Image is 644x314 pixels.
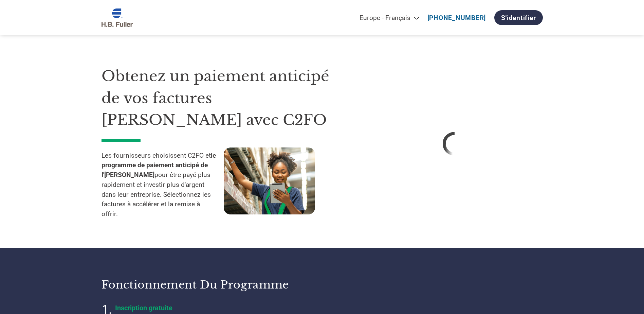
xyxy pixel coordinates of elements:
p: Les fournisseurs choisissent C2FO et pour être payé plus rapidement et investir plus d'argent dan... [102,151,224,220]
img: supply chain worker [224,147,315,214]
a: S'identifier [494,10,542,25]
img: H.B. Fuller [102,8,133,27]
strong: le programme de paiement anticipé de l'[PERSON_NAME] [102,152,216,179]
h1: Obtenez un paiement anticipé de vos factures [PERSON_NAME] avec C2FO [102,65,346,131]
a: [PHONE_NUMBER] [427,14,486,22]
h3: Fonctionnement du programme [102,278,314,292]
h4: Inscription gratuite [115,304,285,312]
